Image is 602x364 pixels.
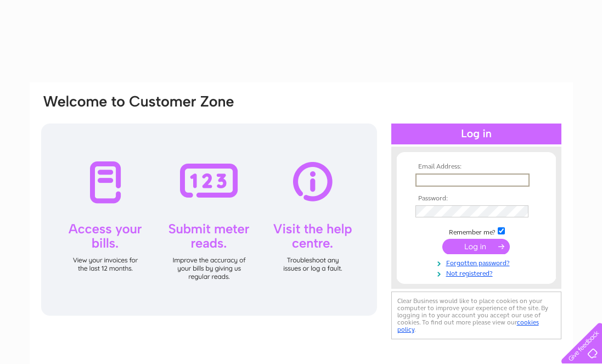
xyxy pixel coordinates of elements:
[442,239,510,254] input: Submit
[397,318,539,333] a: cookies policy
[415,257,540,267] a: Forgotten password?
[413,226,540,237] td: Remember me?
[391,292,561,339] div: Clear Business would like to place cookies on your computer to improve your experience of the sit...
[413,163,540,171] th: Email Address:
[415,267,540,278] a: Not registered?
[413,195,540,203] th: Password:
